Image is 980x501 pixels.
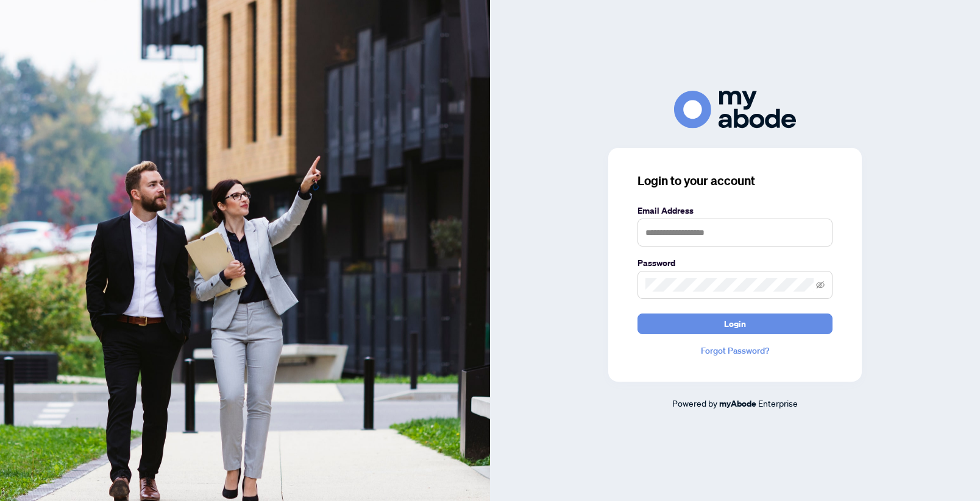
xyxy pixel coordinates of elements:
span: eye-invisible [816,281,825,289]
h3: Login to your account [637,172,833,189]
span: Enterprise [758,398,798,408]
img: ma-logo [674,91,796,128]
button: Login [637,314,833,334]
label: Password [637,256,833,270]
label: Email Address [637,204,833,217]
a: Forgot Password? [637,344,833,357]
a: myAbode [719,397,756,410]
span: Powered by [672,398,717,408]
span: Login [724,314,746,334]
